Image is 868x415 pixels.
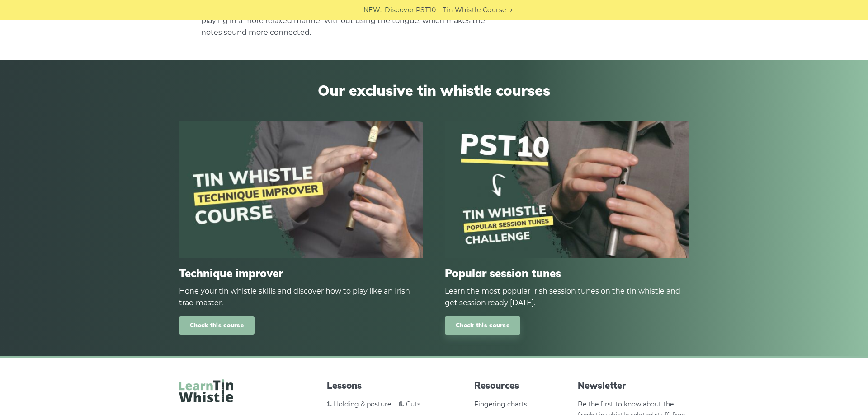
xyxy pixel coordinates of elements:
span: Lessons [327,379,438,392]
div: Learn the most popular Irish session tunes on the tin whistle and get session ready [DATE]. [445,285,689,309]
span: Our exclusive tin whistle courses [179,82,689,99]
a: Cuts [406,400,420,408]
span: Newsletter [578,379,689,392]
a: Fingering charts [474,400,527,408]
span: Technique improver [179,267,423,280]
a: Check this course [179,316,255,335]
a: PST10 - Tin Whistle Course [416,5,506,15]
a: Check this course [445,316,520,335]
img: tin-whistle-course [179,121,423,258]
span: NEW: [363,5,382,15]
a: Holding & posture [334,400,391,408]
div: Hone your tin whistle skills and discover how to play like an Irish trad master. [179,285,423,309]
span: Discover [385,5,415,15]
img: LearnTinWhistle.com [179,379,233,402]
span: Popular session tunes [445,267,689,280]
span: Resources [474,379,541,392]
